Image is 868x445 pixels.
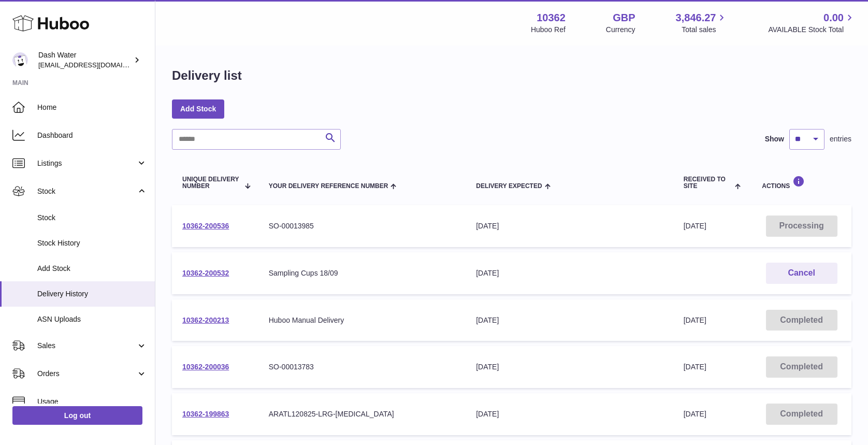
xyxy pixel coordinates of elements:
div: [DATE] [476,315,663,325]
span: Home [37,103,147,112]
span: Stock [37,213,147,223]
span: Dashboard [37,131,147,140]
div: SO-00013985 [269,221,456,231]
span: [DATE] [684,316,706,324]
div: Actions [762,176,841,190]
span: [DATE] [684,222,706,230]
span: 3,846.27 [676,11,716,25]
div: Huboo Manual Delivery [269,315,456,325]
div: Sampling Cups 18/09 [269,268,456,278]
span: ASN Uploads [37,314,147,324]
a: 10362-200213 [182,316,229,324]
span: Listings [37,159,136,168]
a: 3,846.27 Total sales [676,11,728,35]
span: Delivery History [37,289,147,299]
div: [DATE] [476,268,663,278]
span: Unique Delivery Number [182,176,239,190]
a: Add Stock [172,99,224,118]
span: Usage [37,397,147,407]
span: entries [830,134,851,144]
a: 10362-200532 [182,269,229,277]
span: Add Stock [37,264,147,274]
a: 0.00 AVAILABLE Stock Total [768,11,856,35]
span: [DATE] [684,363,706,371]
a: Log out [12,406,142,425]
span: Sales [37,341,136,351]
strong: 10362 [537,11,566,25]
span: [DATE] [684,410,706,418]
div: ARATL120825-LRG-[MEDICAL_DATA] [269,409,456,419]
button: Cancel [766,263,837,284]
div: Currency [606,25,635,35]
span: Stock [37,186,136,196]
div: Huboo Ref [531,25,566,35]
span: Total sales [682,25,728,35]
span: Delivery Expected [476,183,542,190]
a: 10362-199863 [182,410,229,418]
span: Stock History [37,238,147,248]
div: Dash Water [38,50,132,70]
img: bea@dash-water.com [12,52,28,68]
span: [EMAIL_ADDRESS][DOMAIN_NAME] [38,61,152,69]
div: [DATE] [476,409,663,419]
strong: GBP [613,11,635,25]
div: SO-00013783 [269,362,456,372]
h1: Delivery list [172,67,242,84]
span: 0.00 [823,11,844,25]
label: Show [765,134,784,144]
div: [DATE] [476,362,663,372]
a: 10362-200536 [182,222,229,230]
div: [DATE] [476,221,663,231]
span: AVAILABLE Stock Total [768,25,856,35]
span: Orders [37,369,136,379]
span: Your Delivery Reference Number [269,183,388,190]
span: Received to Site [684,176,732,190]
a: 10362-200036 [182,363,229,371]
